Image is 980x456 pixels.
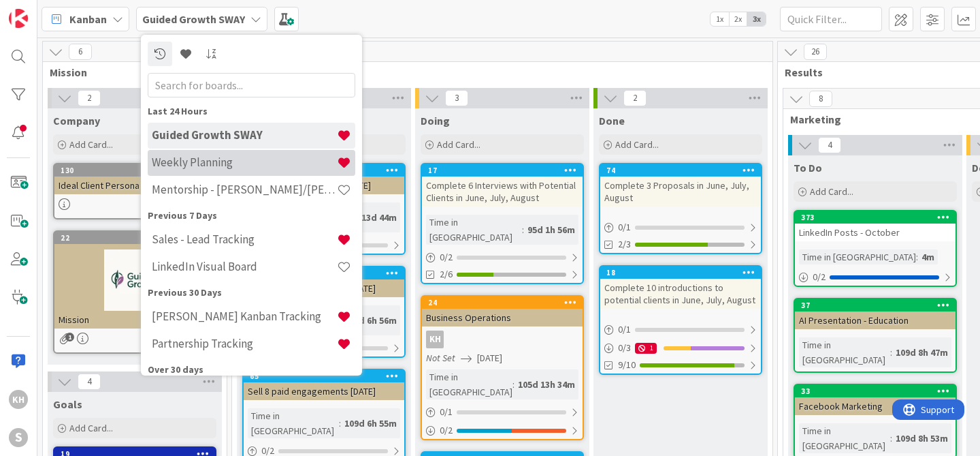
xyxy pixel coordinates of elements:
[618,237,631,252] span: 2/3
[795,299,955,329] div: 37AI Presentation - Education
[890,345,892,360] span: :
[804,44,827,60] span: 26
[148,104,355,119] div: Last 24 Hours
[422,297,583,326] div: 24Business Operations
[795,311,955,329] div: AI Presentation - Education
[69,44,92,60] span: 6
[428,166,583,175] div: 17
[514,377,578,392] div: 105d 13h 34m
[623,90,647,106] span: 2
[810,185,853,198] span: Add Card...
[426,215,522,245] div: Time in [GEOGRAPHIC_DATA]
[244,382,404,400] div: Sell 8 paid engagements [DATE]
[747,12,766,26] span: 3x
[426,369,512,399] div: Time in [GEOGRAPHIC_DATA]
[50,65,210,79] span: Mission
[890,431,892,446] span: :
[599,163,762,254] a: 74Complete 3 Proposals in June, July, August0/12/3
[239,65,755,79] span: Strategy
[729,12,747,26] span: 2x
[600,279,761,309] div: Complete 10 introductions to potential clients in June, July, August
[635,343,657,354] div: 1
[600,177,761,207] div: Complete 3 Proposals in June, July, August
[54,164,215,194] div: 130Ideal Client Persona
[618,220,631,234] span: 0 / 1
[600,321,761,338] div: 0/1
[69,422,113,434] span: Add Card...
[244,370,404,400] div: 65Sell 8 paid engagements [DATE]
[69,11,107,27] span: Kanban
[61,166,215,175] div: 130
[422,164,583,177] div: 17
[600,267,761,309] div: 18Complete 10 introductions to potential clients in June, July, August
[152,155,337,169] h4: Weekly Planning
[422,164,583,207] div: 17Complete 6 Interviews with Potential Clients in June, July, August
[142,12,245,26] b: Guided Growth SWAY
[794,210,957,287] a: 373LinkedIn Posts - OctoberTime in [GEOGRAPHIC_DATA]:4m0/2
[522,222,524,237] span: :
[512,377,514,392] span: :
[795,211,955,241] div: 373LinkedIn Posts - October
[61,233,215,243] div: 22
[918,249,938,264] div: 4m
[809,91,832,107] span: 8
[477,351,502,365] span: [DATE]
[440,267,453,282] span: 2/6
[615,138,659,151] span: Add Card...
[794,161,822,174] span: To Do
[148,209,355,223] div: Previous 7 Days
[244,370,404,382] div: 65
[428,298,583,307] div: 24
[422,249,583,266] div: 0/2
[422,309,583,326] div: Business Operations
[29,2,62,18] span: Support
[53,163,216,219] a: 130Ideal Client Persona
[437,138,480,151] span: Add Card...
[799,249,916,264] div: Time in [GEOGRAPHIC_DATA]
[600,164,761,177] div: 74
[353,210,400,225] div: 113d 44m
[524,222,578,237] div: 95d 1h 56m
[152,337,337,350] h4: Partnership Tracking
[54,164,215,177] div: 130
[710,12,729,26] span: 1x
[795,224,955,241] div: LinkedIn Posts - October
[54,232,215,329] div: 22Mission
[618,358,636,372] span: 9/10
[892,345,951,360] div: 109d 8h 47m
[600,164,761,207] div: 74Complete 3 Proposals in June, July, August
[152,309,337,323] h4: [PERSON_NAME] Kanban Tracking
[799,337,890,367] div: Time in [GEOGRAPHIC_DATA]
[421,295,584,440] a: 24Business OperationsKHNot Set[DATE]Time in [GEOGRAPHIC_DATA]:105d 13h 34m0/10/2
[892,431,951,446] div: 109d 8h 53m
[440,405,453,419] span: 0 / 1
[250,371,404,381] div: 65
[801,301,955,310] div: 37
[422,404,583,421] div: 0/1
[599,114,625,127] span: Done
[422,297,583,309] div: 24
[440,423,453,438] span: 0 / 2
[65,333,74,341] span: 1
[422,331,583,348] div: KH
[599,265,762,375] a: 18Complete 10 introductions to potential clients in June, July, August0/10/319/10
[152,128,337,142] h4: Guided Growth SWAY
[801,213,955,222] div: 373
[795,385,955,415] div: 33Facebook Marketing
[422,177,583,207] div: Complete 6 Interviews with Potential Clients in June, July, August
[148,73,355,97] input: Search for boards...
[341,416,400,431] div: 109d 6h 55m
[794,298,957,373] a: 37AI Presentation - EducationTime in [GEOGRAPHIC_DATA]:109d 8h 47m
[618,341,631,355] span: 0 / 3
[422,422,583,439] div: 0/2
[818,137,841,153] span: 4
[426,352,455,364] i: Not Set
[53,114,100,127] span: Company
[795,299,955,311] div: 37
[600,219,761,236] div: 0/1
[600,267,761,279] div: 18
[54,311,215,329] div: Mission
[78,90,101,106] span: 2
[152,232,337,246] h4: Sales - Lead Tracking
[152,260,337,273] h4: LinkedIn Visual Board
